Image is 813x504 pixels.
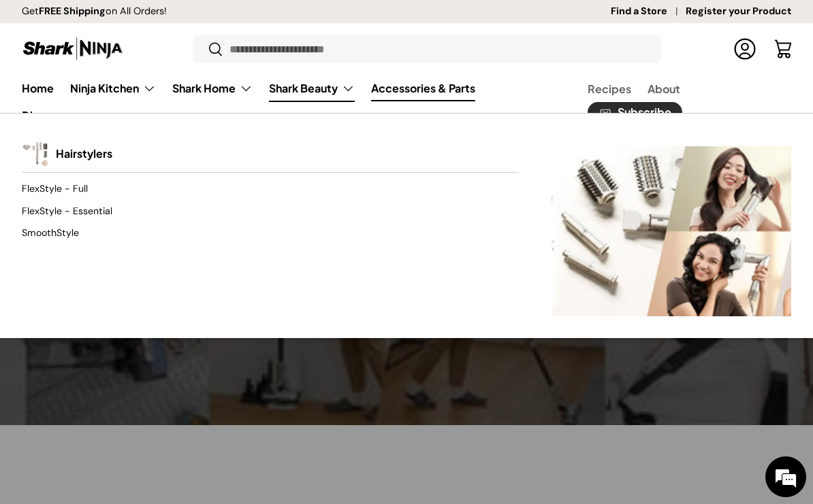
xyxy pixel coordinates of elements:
[39,5,106,17] strong: FREE Shipping
[371,75,475,101] a: Accessories & Parts
[14,102,94,129] summary: Discover
[618,107,671,118] span: Subscribe
[648,75,680,102] a: About
[555,75,791,129] nav: Secondary
[22,35,124,62] img: Shark Ninja Philippines
[22,75,54,101] a: Home
[611,4,686,19] a: Find a Store
[22,4,167,19] p: Get on All Orders!
[588,102,682,123] a: Subscribe
[686,4,791,19] a: Register your Product
[22,75,555,129] nav: Primary
[588,75,631,102] a: Recipes
[62,75,164,102] summary: Ninja Kitchen
[261,75,363,102] summary: Shark Beauty
[164,75,261,102] summary: Shark Home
